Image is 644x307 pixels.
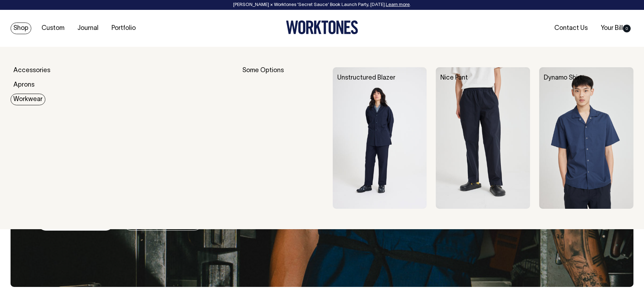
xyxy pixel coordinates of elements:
a: Unstructured Blazer [337,75,395,81]
img: Dynamo Shirt [539,67,633,209]
img: Nice Pant [436,67,530,209]
a: Contact Us [551,23,591,34]
a: Journal [75,23,101,34]
a: Custom [39,23,67,34]
a: Shop [11,23,31,34]
span: 0 [623,25,631,32]
a: Nice Pant [440,75,468,81]
a: Your Bill0 [598,23,633,34]
div: [PERSON_NAME] × Worktones ‘Secret Sauce’ Book Launch Party, [DATE]. . [7,2,637,7]
a: Aprons [11,79,37,91]
a: Accessories [11,65,53,76]
a: Learn more [386,3,410,7]
div: Some Options [242,67,323,209]
img: Unstructured Blazer [333,67,427,209]
a: Workwear [11,94,45,105]
a: Portfolio [109,23,139,34]
a: Dynamo Shirt [544,75,582,81]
